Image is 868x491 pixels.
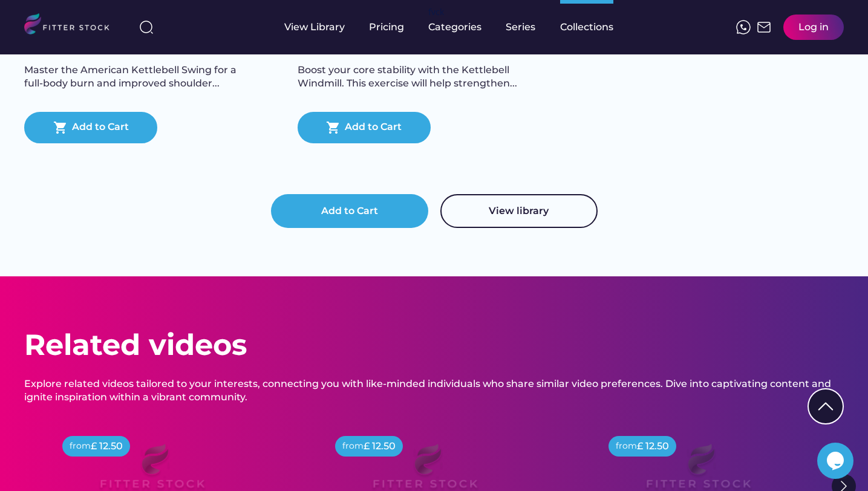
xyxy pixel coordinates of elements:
img: Frame%2051.svg [757,20,771,34]
div: from [70,440,91,452]
button: View library [440,194,598,228]
div: Add to Cart [345,120,402,135]
div: Categories [428,21,481,34]
div: Series [506,21,536,34]
div: Related videos [24,325,247,365]
img: LOGO.svg [24,13,120,38]
div: from [342,440,364,452]
div: Add to Cart [72,120,129,135]
img: meteor-icons_whatsapp%20%281%29.svg [736,20,751,34]
div: Explore related videos tailored to your interests, connecting you with like-minded individuals wh... [24,377,844,405]
img: Group%201000002322%20%281%29.svg [809,389,843,423]
div: from [616,440,637,452]
div: Boost your core stability with the Kettlebell Windmill. This exercise will help strengthen... [298,63,527,91]
div: Pricing [369,21,404,34]
button: shopping_cart [326,120,341,135]
div: Log in [798,21,829,34]
div: fvck [428,6,444,18]
div: View Library [284,21,345,34]
iframe: chat widget [817,443,856,479]
div: Collections [560,21,613,34]
button: Add to Cart [271,194,428,228]
img: search-normal%203.svg [139,20,154,34]
div: Master the American Kettlebell Swing for a full-body burn and improved shoulder... [24,63,254,91]
button: shopping_cart [53,120,68,135]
